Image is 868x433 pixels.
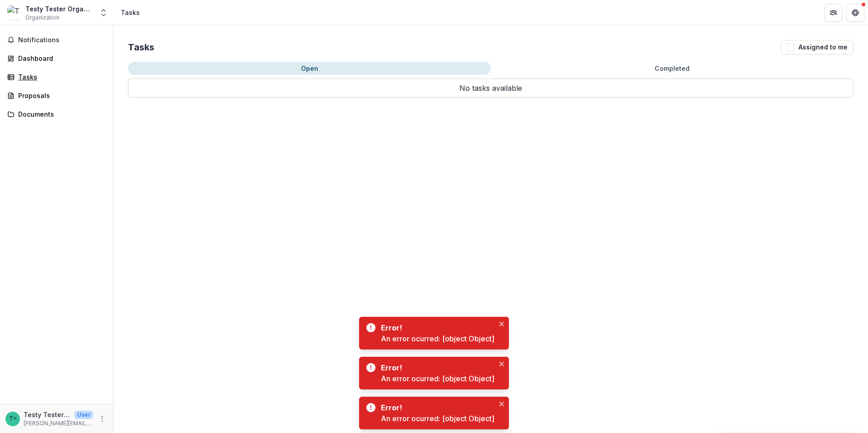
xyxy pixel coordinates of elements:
[25,14,59,22] span: Organization
[381,373,494,384] div: An error ocurred: [object Object]
[97,413,108,424] button: More
[121,8,140,17] div: Tasks
[128,62,491,75] button: Open
[128,79,853,98] p: No tasks available
[496,359,507,369] button: Close
[824,4,843,22] button: Partners
[18,54,102,63] div: Dashboard
[24,410,71,419] p: Testy Tester <[PERSON_NAME][EMAIL_ADDRESS][DOMAIN_NAME]> <[PERSON_NAME][DOMAIN_NAME][EMAIL_ADDRES...
[491,62,853,75] button: Completed
[381,402,491,413] div: Error!
[496,319,507,330] button: Close
[97,4,110,22] button: Open entity switcher
[4,51,109,66] a: Dashboard
[18,72,102,82] div: Tasks
[7,5,22,20] img: Testy Tester Organization
[381,333,494,344] div: An error ocurred: [object Object]
[24,419,93,428] p: [PERSON_NAME][EMAIL_ADDRESS][DOMAIN_NAME]
[496,399,507,409] button: Close
[4,88,109,103] a: Proposals
[9,416,17,422] div: Testy Tester <annessa.hicks12@gmail.com> <annessa.hicks12@gmail.com>
[74,411,93,419] p: User
[4,107,109,122] a: Documents
[4,69,109,84] a: Tasks
[18,109,102,119] div: Documents
[781,40,853,54] button: Assigned to me
[381,362,491,373] div: Error!
[381,413,494,424] div: An error ocurred: [object Object]
[117,6,143,19] nav: breadcrumb
[381,322,491,333] div: Error!
[846,4,864,22] button: Get Help
[4,33,109,47] button: Notifications
[18,91,102,100] div: Proposals
[25,4,94,14] div: Testy Tester Organization
[128,42,154,53] h2: Tasks
[18,36,106,44] span: Notifications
